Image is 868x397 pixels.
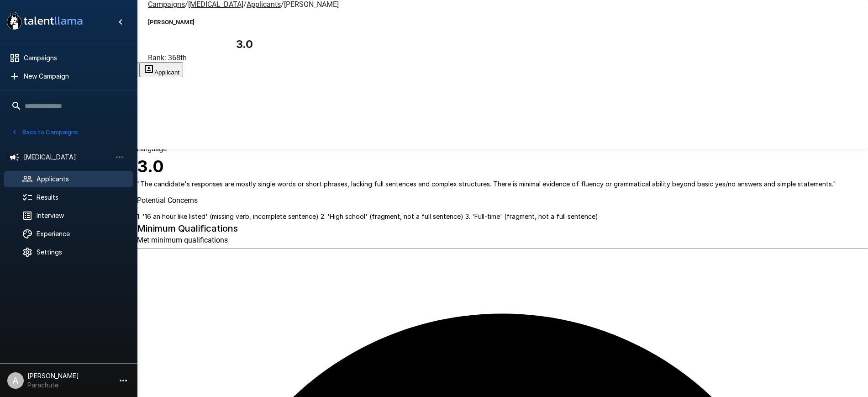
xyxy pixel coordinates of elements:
[236,37,253,51] b: 3.0
[148,53,187,62] span: Rank: 368th
[140,62,183,77] button: Applicant
[137,196,868,205] p: Potential Concerns
[137,212,868,221] p: 1. '16 an hour like listed' (missing verb, incomplete sentence) 2. 'High school' (fragment, not a...
[137,180,868,189] p: " The candidate's responses are mostly single words or short phrases, lacking full sentences and ...
[148,19,195,26] b: [PERSON_NAME]
[137,154,868,180] h6: 3.0
[137,221,868,236] h6: Minimum Qualifications
[137,236,228,244] span: Met minimum qualifications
